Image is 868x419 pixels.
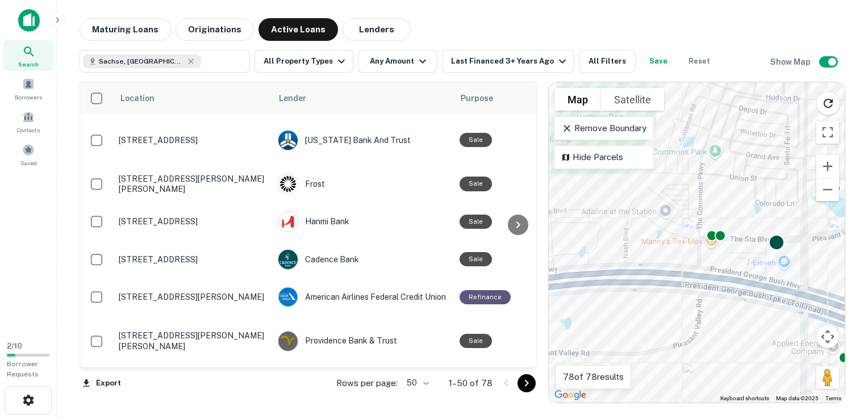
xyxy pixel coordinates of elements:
[601,88,664,111] button: Show satellite imagery
[460,177,492,191] div: Sale
[518,374,536,392] button: Go to next page
[119,216,266,227] p: [STREET_ADDRESS]
[460,252,492,266] div: Sale
[552,388,589,403] a: Open this area in Google Maps (opens a new window)
[640,50,677,73] button: Save your search to get updates of matches that match your search criteria.
[3,40,53,71] a: Search
[402,375,431,391] div: 50
[119,174,266,194] p: [STREET_ADDRESS][PERSON_NAME][PERSON_NAME]
[278,211,448,232] div: Hanmi Bank
[278,287,298,307] img: picture
[254,50,353,73] button: All Property Types
[278,331,448,351] div: Providence Bank & Trust
[811,328,868,383] iframe: Chat Widget
[176,18,254,41] button: Originations
[278,287,448,307] div: American Airlines Federal Credit Union
[449,376,493,390] p: 1–50 of 78
[579,50,636,73] button: All Filters
[15,93,42,102] span: Borrowers
[461,91,508,105] span: Purpose
[563,370,624,384] p: 78 of 78 results
[336,376,398,390] p: Rows per page:
[442,50,574,73] button: Last Financed 3+ Years Ago
[552,388,589,403] img: Google
[816,325,839,348] button: Map camera controls
[18,60,39,69] span: Search
[3,106,53,137] a: Contacts
[3,139,53,170] a: Saved
[113,82,272,114] th: Location
[561,121,646,135] p: Remove Boundary
[7,360,39,378] span: Borrower Requests
[816,155,839,178] button: Zoom in
[119,330,266,351] p: [STREET_ADDRESS][PERSON_NAME][PERSON_NAME]
[720,395,769,403] button: Keyboard shortcuts
[272,82,454,114] th: Lender
[460,290,511,304] div: This loan purpose was for refinancing
[776,395,819,401] span: Map data ©2025
[278,130,448,150] div: [US_STATE] Bank And Trust
[80,375,124,392] button: Export
[816,121,839,144] button: Toggle fullscreen view
[18,9,40,32] img: capitalize-icon.png
[119,135,266,145] p: [STREET_ADDRESS]
[825,395,841,401] a: Terms (opens in new tab)
[460,334,492,348] div: Sale
[554,88,601,111] button: Show street map
[20,158,37,167] span: Saved
[278,332,298,351] img: picture
[358,50,437,73] button: Any Amount
[279,91,306,105] span: Lender
[278,174,448,194] div: Frost
[278,174,298,194] img: picture
[549,82,845,403] div: 0 0
[17,125,40,135] span: Contacts
[7,342,22,350] span: 2 / 10
[119,254,266,265] p: [STREET_ADDRESS]
[770,56,812,68] h6: Show Map
[278,250,298,269] img: picture
[119,292,266,302] p: [STREET_ADDRESS][PERSON_NAME]
[99,56,184,66] span: Sachse, [GEOGRAPHIC_DATA], [GEOGRAPHIC_DATA]
[561,150,646,164] p: Hide Parcels
[120,91,169,105] span: Location
[278,131,298,150] img: picture
[80,18,171,41] button: Maturing Loans
[454,82,566,114] th: Purpose
[816,178,839,201] button: Zoom out
[343,18,411,41] button: Lenders
[278,249,448,270] div: Cadence Bank
[258,18,338,41] button: Active Loans
[3,73,53,104] a: Borrowers
[681,50,717,73] button: Reset
[278,212,298,231] img: picture
[451,55,569,68] div: Last Financed 3+ Years Ago
[816,91,840,115] button: Reload search area
[460,215,492,229] div: Sale
[460,133,492,147] div: Sale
